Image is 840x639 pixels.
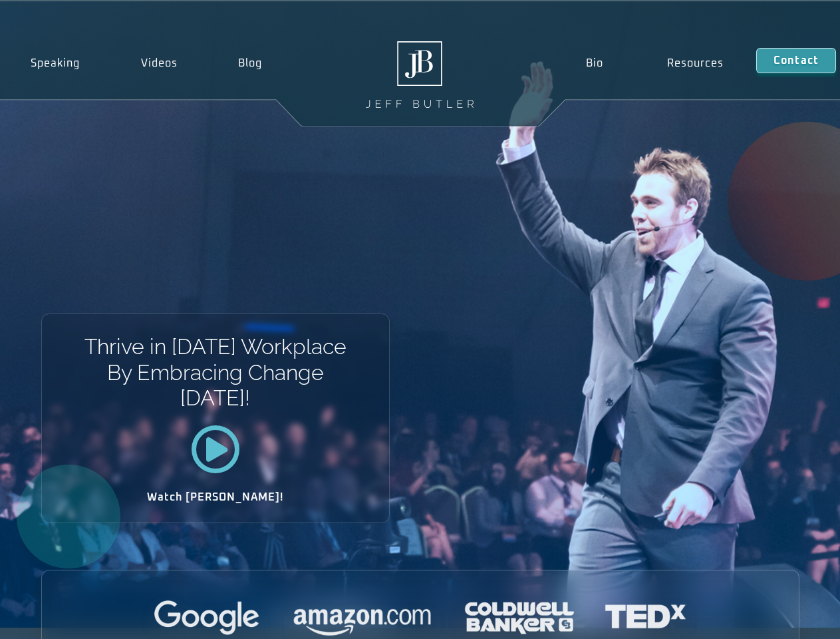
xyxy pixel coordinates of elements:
a: Blog [208,48,293,79]
h2: Watch [PERSON_NAME]! [88,492,343,503]
a: Contact [756,48,836,73]
span: Contact [773,55,819,66]
a: Bio [553,48,635,79]
a: Resources [635,48,756,79]
nav: Menu [553,48,756,79]
a: Videos [110,48,208,79]
h1: Thrive in [DATE] Workplace By Embracing Change [DATE]! [83,334,347,411]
